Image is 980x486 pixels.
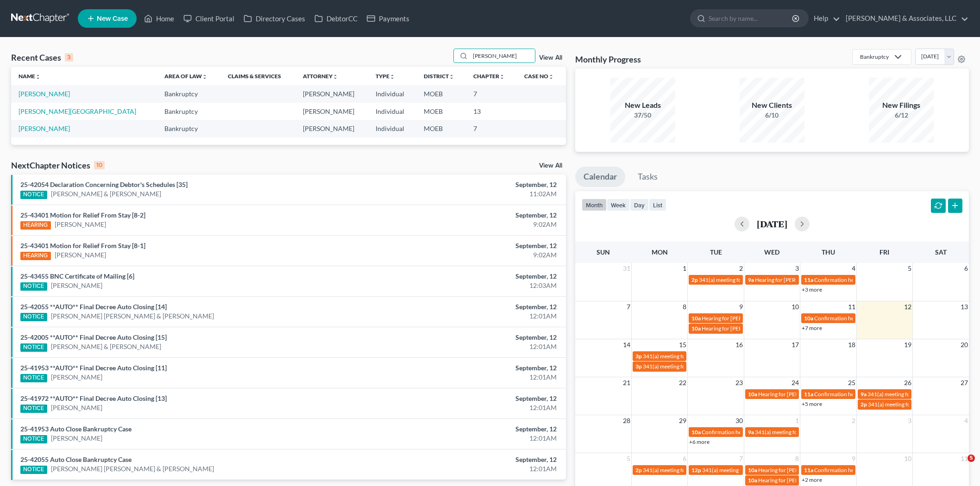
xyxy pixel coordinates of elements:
[691,276,698,283] span: 2p
[851,263,856,274] span: 4
[847,339,856,350] span: 18
[295,120,368,137] td: [PERSON_NAME]
[575,54,641,65] h3: Monthly Progress
[416,120,466,137] td: MOEB
[702,429,807,436] span: Confirmation hearing for [PERSON_NAME]
[678,377,687,388] span: 22
[804,467,813,474] span: 11a
[869,111,934,120] div: 6/12
[582,199,607,211] button: month
[384,342,557,351] div: 12:01AM
[748,477,757,484] span: 10a
[847,301,856,312] span: 11
[20,191,47,199] div: NOTICE
[20,374,47,382] div: NOTICE
[748,276,754,283] span: 9a
[466,120,517,137] td: 7
[597,248,610,256] span: Sun
[814,467,919,474] span: Confirmation hearing for [PERSON_NAME]
[738,301,744,312] span: 9
[748,467,757,474] span: 10a
[841,10,968,27] a: [PERSON_NAME] & Associates, LLC
[239,10,310,27] a: Directory Cases
[97,15,128,22] span: New Case
[384,403,557,412] div: 12:01AM
[960,453,969,464] span: 11
[748,391,757,398] span: 10a
[384,394,557,403] div: September, 12
[652,248,668,256] span: Mon
[20,252,51,260] div: HEARING
[794,453,800,464] span: 8
[202,74,207,80] i: unfold_more
[960,377,969,388] span: 27
[861,391,867,398] span: 9a
[678,339,687,350] span: 15
[622,415,631,426] span: 28
[424,73,454,80] a: Districtunfold_more
[51,403,102,412] a: [PERSON_NAME]
[20,343,47,352] div: NOTICE
[622,339,631,350] span: 14
[682,263,687,274] span: 1
[804,315,813,322] span: 10a
[851,415,856,426] span: 2
[748,429,754,436] span: 9a
[755,276,827,283] span: Hearing for [PERSON_NAME]
[903,377,912,388] span: 26
[814,315,919,322] span: Confirmation hearing for [PERSON_NAME]
[757,219,787,229] h2: [DATE]
[867,391,957,398] span: 341(a) meeting for [PERSON_NAME]
[710,248,722,256] span: Tue
[967,455,975,462] span: 5
[51,312,214,321] a: [PERSON_NAME] [PERSON_NAME] & [PERSON_NAME]
[814,391,919,398] span: Confirmation hearing for [PERSON_NAME]
[20,313,47,321] div: NOTICE
[755,429,844,436] span: 341(a) meeting for [PERSON_NAME]
[368,85,416,102] td: Individual
[907,263,912,274] span: 5
[20,181,188,188] a: 25-42054 Declaration Concerning Debtor's Schedules [35]
[384,464,557,474] div: 12:01AM
[19,125,70,132] a: [PERSON_NAME]
[630,199,649,211] button: day
[949,455,971,477] iframe: Intercom live chat
[622,377,631,388] span: 21
[20,242,145,249] a: 25-43401 Motion for Relief From Stay [8-1]
[804,391,813,398] span: 11a
[610,111,675,120] div: 37/50
[868,401,957,408] span: 341(a) meeting for [PERSON_NAME]
[758,477,879,484] span: Hearing for [PERSON_NAME] & [PERSON_NAME]
[643,353,732,360] span: 341(a) meeting for [PERSON_NAME]
[11,52,73,63] div: Recent Cases
[470,49,535,62] input: Search by name...
[851,453,856,464] span: 9
[691,315,701,322] span: 10a
[19,73,41,80] a: Nameunfold_more
[879,248,889,256] span: Fri
[804,276,813,283] span: 11a
[51,189,161,199] a: [PERSON_NAME] & [PERSON_NAME]
[384,373,557,382] div: 12:01AM
[539,162,562,169] a: View All
[935,248,947,256] span: Sat
[691,325,701,332] span: 10a
[20,272,134,280] a: 25-43455 BNC Certificate of Mailing [6]
[55,220,106,229] a: [PERSON_NAME]
[384,302,557,312] div: September, 12
[384,281,557,290] div: 12:03AM
[333,74,338,80] i: unfold_more
[682,301,687,312] span: 8
[643,467,732,474] span: 341(a) meeting for [PERSON_NAME]
[35,74,41,80] i: unfold_more
[903,453,912,464] span: 10
[635,363,642,370] span: 3p
[20,405,47,413] div: NOTICE
[466,85,517,102] td: 7
[139,10,179,27] a: Home
[368,120,416,137] td: Individual
[963,263,969,274] span: 6
[963,415,969,426] span: 4
[682,453,687,464] span: 6
[622,263,631,274] span: 31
